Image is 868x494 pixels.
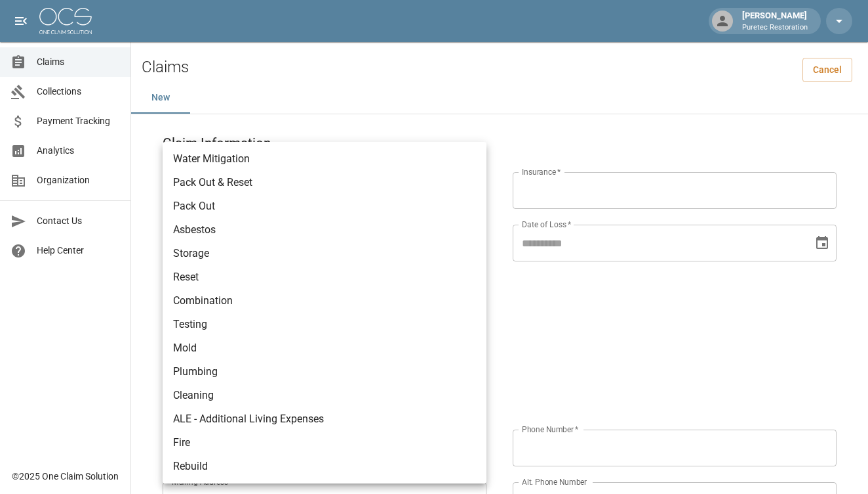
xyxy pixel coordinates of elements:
[163,407,486,431] li: ALE - Additional Living Expenses
[163,265,486,289] li: Reset
[163,384,486,407] li: Cleaning
[163,313,486,336] li: Testing
[163,289,486,313] li: Combination
[163,455,486,478] li: Rebuild
[163,431,486,455] li: Fire
[163,218,486,242] li: Asbestos
[163,336,486,360] li: Mold
[163,194,486,218] li: Pack Out
[163,147,486,171] li: Water Mitigation
[163,171,486,194] li: Pack Out & Reset
[163,360,486,384] li: Plumbing
[163,242,486,265] li: Storage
